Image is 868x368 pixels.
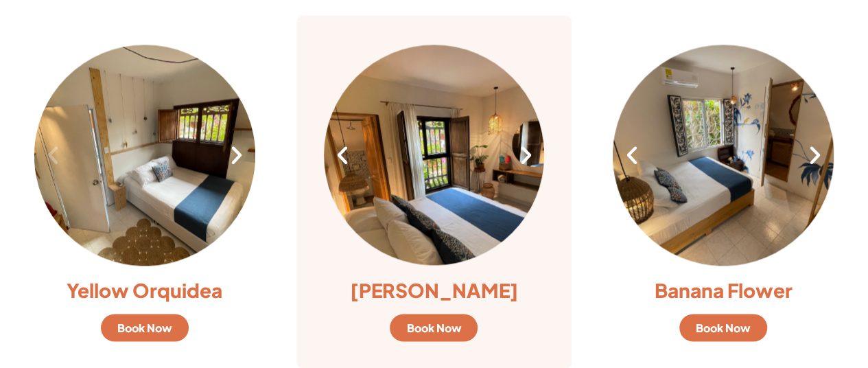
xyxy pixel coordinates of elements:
div: 4 / 7 [613,43,834,267]
span: Book Now [696,322,751,333]
div: Next slide [514,143,537,167]
div: Previous slide [331,143,354,167]
a: Book Now [390,314,478,341]
div: Previous slide [620,143,643,167]
a: Book Now [679,314,767,341]
span: Book Now [117,322,172,333]
span: Book Now [406,322,461,333]
div: Previous slide [41,143,64,167]
h3: [PERSON_NAME] [324,281,545,300]
div: Next slide [804,143,827,167]
a: Book Now [101,314,189,341]
div: Next slide [225,143,248,167]
div: 4 / 7 [324,43,545,267]
div: 1 / 8 [34,43,255,267]
h3: Yellow Orquidea [34,281,255,300]
h3: Banana Flower [613,281,834,300]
